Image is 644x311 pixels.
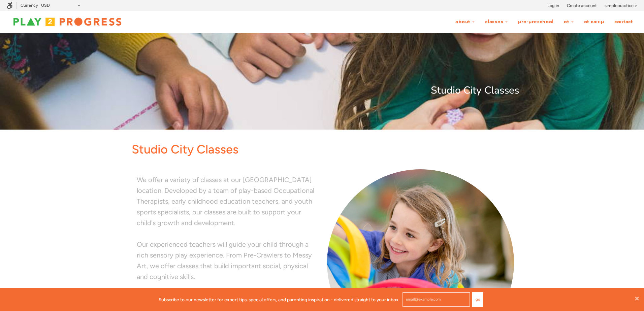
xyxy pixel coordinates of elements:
p: Our experienced teachers will guide your child through a rich sensory play experience. From Pre-C... [137,239,317,282]
input: email@example.com [402,292,470,307]
a: Log in [547,2,559,9]
a: Classes [481,15,512,28]
a: Contact [610,15,637,28]
a: simplepractice > [605,2,637,9]
a: OT [559,15,578,28]
img: Play2Progress logo [7,15,128,29]
p: Subscribe to our newsletter for expert tips, special offers, and parenting inspiration - delivere... [159,296,399,303]
label: Currency [21,3,38,8]
a: Pre-Preschool [514,15,558,28]
p: Studio City Classes [125,82,519,99]
a: About [451,15,479,28]
a: Create account [567,2,597,9]
a: OT Camp [580,15,609,28]
p: We offer a variety of classes at our [GEOGRAPHIC_DATA] location. Developed by a team of play-base... [137,174,317,228]
p: Studio City Classes [132,140,519,159]
button: Go [472,292,483,307]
